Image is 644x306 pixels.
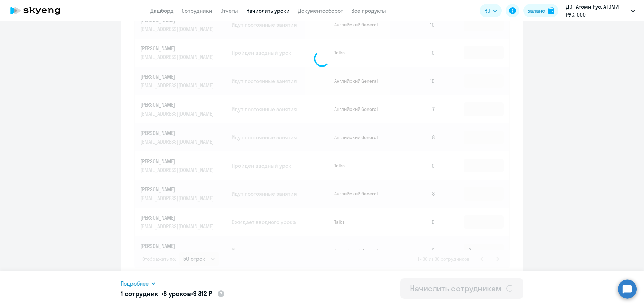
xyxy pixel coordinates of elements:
[220,7,238,14] a: Отчеты
[400,278,523,299] button: Начислить сотрудникам
[548,7,554,14] img: balance
[527,7,545,15] div: Баланс
[410,283,502,294] div: Начислить сотрудникам
[298,7,343,14] a: Документооборот
[121,289,225,299] h5: 1 сотрудник • •
[246,7,290,14] a: Начислить уроки
[484,7,490,15] span: RU
[480,4,502,17] button: RU
[562,3,638,19] button: ДОГ Атоми Рус, АТОМИ РУС, ООО
[193,289,212,298] span: 9 312 ₽
[523,4,558,17] button: Балансbalance
[163,289,191,298] span: 8 уроков
[150,7,174,14] a: Дашборд
[351,7,386,14] a: Все продукты
[121,279,149,288] span: Подробнее
[182,7,212,14] a: Сотрудники
[566,3,628,19] p: ДОГ Атоми Рус, АТОМИ РУС, ООО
